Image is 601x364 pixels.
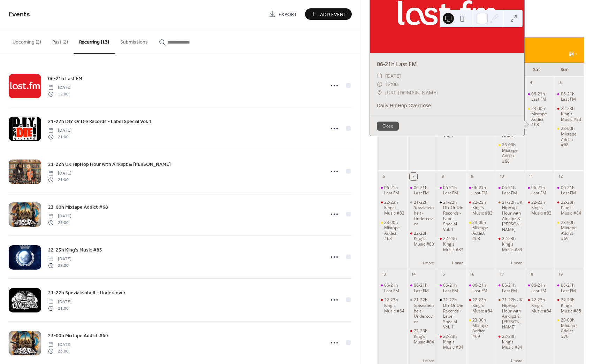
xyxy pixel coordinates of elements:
[555,220,584,241] div: 23-00h Mixtape Addict #69
[377,72,382,80] div: ​
[525,282,554,293] div: 06-21h Last FM
[378,297,407,313] div: 22-23h King's Music #84
[502,297,522,330] div: 21-22h UK HipHop Hour with Airklipz & [PERSON_NAME]
[561,185,581,196] div: 06-21h Last FM
[498,173,505,180] div: 10
[561,297,581,313] div: 22-23h King's Music #85
[370,60,524,68] div: 06-21h Last FM
[531,297,551,313] div: 22-23h King's Music #84
[525,200,554,216] div: 22-23h King's Music #83
[496,334,525,350] div: 22-23h King's Music #84
[378,185,407,196] div: 06-21h Last FM
[414,231,434,247] div: 22-23h King's Music #83
[48,170,71,177] span: [DATE]
[496,297,525,330] div: 21-22h UK HipHop Hour with Airklipz & Andy Princz
[48,262,71,269] span: 22:00
[449,260,466,265] button: 1 more
[9,8,30,21] span: Events
[378,282,407,293] div: 06-21h Last FM
[525,91,554,102] div: 06-21h Last FM
[320,11,347,18] span: Add Event
[525,185,554,196] div: 06-21h Last FM
[561,282,581,293] div: 06-21h Last FM
[443,334,463,350] div: 22-23h King's Music #84
[443,297,463,330] div: 21-22h DIY Or Die Records - Label Special Vol. 1
[414,328,434,344] div: 22-23h King's Music #84
[419,260,437,265] button: 1 more
[496,185,525,196] div: 06-21h Last FM
[370,102,524,109] div: Daily HipHop Overdose
[414,200,434,227] div: 21-22h Spezialeinheit - Undercover
[385,72,401,80] span: [DATE]
[377,80,382,88] div: ​
[384,220,404,241] div: 23-00h Mixtape Addict #68
[378,220,407,241] div: 23-00h Mixtape Addict #68
[408,328,437,344] div: 22-23h King's Music #84
[48,332,108,340] span: 23-00h Mixtape Addict #69
[48,256,71,262] span: [DATE]
[437,334,466,350] div: 22-23h King's Music #84
[531,91,551,102] div: 06-21h Last FM
[557,79,564,87] div: 5
[443,200,463,232] div: 21-22h DIY Or Die Records - Label Special Vol. 1
[555,317,584,339] div: 23-00h Mixtape Addict #70
[525,106,554,127] div: 23-00h Mixtape Addict #68
[48,127,71,134] span: [DATE]
[498,270,505,278] div: 17
[48,289,125,297] span: 21-22h Spezialeinheit - Undercover
[48,289,125,297] a: 21-22h Spezialeinheit - Undercover
[502,334,522,350] div: 22-23h King's Music #84
[439,173,447,180] div: 8
[502,185,522,196] div: 06-21h Last FM
[502,236,522,252] div: 22-23h King's Music #83
[439,270,447,278] div: 15
[74,28,115,54] button: Recurring (13)
[472,220,493,241] div: 23-00h Mixtape Addict #68
[408,282,437,293] div: 06-21h Last FM
[502,282,522,293] div: 06-21h Last FM
[527,270,535,278] div: 18
[377,122,399,131] button: Close
[527,173,535,180] div: 11
[468,173,476,180] div: 9
[531,282,551,293] div: 06-21h Last FM
[414,282,434,293] div: 06-21h Last FM
[443,236,463,252] div: 22-23h King's Music #83
[48,246,102,254] a: 22-23h King's Music #83
[472,282,493,293] div: 06-21h Last FM
[385,80,398,88] span: 12:00
[437,200,466,232] div: 21-22h DIY Or Die Records - Label Special Vol. 1
[48,134,71,140] span: 21:00
[305,8,352,20] button: Add Event
[561,317,581,339] div: 23-00h Mixtape Addict #70
[561,200,581,216] div: 22-23h King's Music #84
[531,106,551,127] div: 23-00h Mixtape Addict #68
[48,75,82,83] a: 06-21h Last FM
[437,185,466,196] div: 06-21h Last FM
[561,220,581,241] div: 23-00h Mixtape Addict #69
[48,118,152,125] span: 21-22h DIY Or Die Records - Label Special Vol. 1
[555,185,584,196] div: 06-21h Last FM
[466,220,495,241] div: 23-00h Mixtape Addict #68
[48,219,71,226] span: 23:00
[561,126,581,147] div: 23-00h Mixtape Addict #68
[408,231,437,247] div: 22-23h King's Music #83
[48,305,71,311] span: 21:00
[555,200,584,216] div: 22-23h King's Music #84
[466,200,495,216] div: 22-23h King's Music #83
[468,270,476,278] div: 16
[48,342,71,348] span: [DATE]
[384,200,404,216] div: 22-23h King's Music #83
[502,200,522,232] div: 21-22h UK HipHop Hour with Airklipz & [PERSON_NAME]
[384,297,404,313] div: 22-23h King's Music #84
[377,88,382,97] div: ​
[466,185,495,196] div: 06-21h Last FM
[496,236,525,252] div: 22-23h King's Music #83
[385,88,438,97] span: [URL][DOMAIN_NAME]
[496,142,525,164] div: 23-00h Mixtape Addict #68
[48,85,71,91] span: [DATE]
[408,297,437,324] div: 21-22h Spezialeinheit - Undercover
[384,282,404,293] div: 06-21h Last FM
[414,185,434,196] div: 06-21h Last FM
[48,213,71,219] span: [DATE]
